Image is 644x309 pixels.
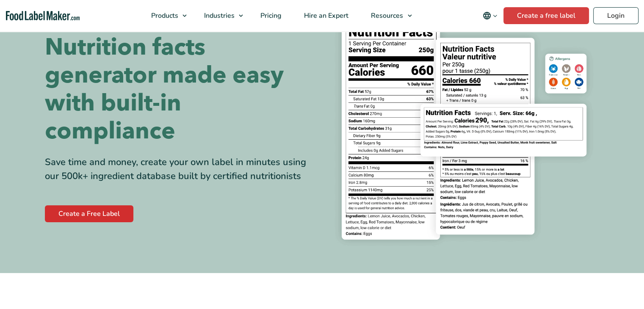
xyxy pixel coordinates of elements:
span: Resources [368,11,404,20]
span: Products [149,11,179,20]
span: Industries [202,11,235,20]
a: Create a free label [503,7,589,24]
button: Change language [477,7,503,24]
span: Hire an Expert [301,11,349,20]
h1: Nutrition facts generator made easy with built-in compliance [45,33,316,145]
span: Pricing [258,11,282,20]
a: Food Label Maker homepage [6,11,80,21]
div: Save time and money, create your own label in minutes using our 500k+ ingredient database built b... [45,155,316,183]
a: Create a Free Label [45,205,133,222]
a: Login [593,7,638,24]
